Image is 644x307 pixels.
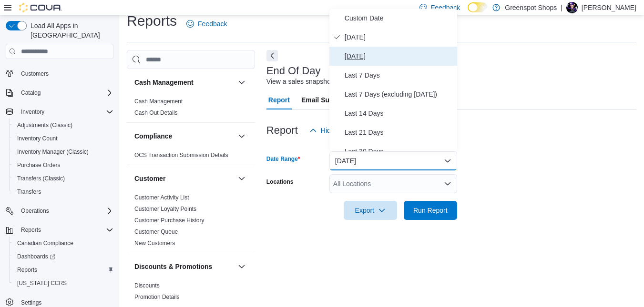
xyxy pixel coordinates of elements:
span: Cash Management [134,98,183,105]
span: Canadian Compliance [13,238,113,249]
p: Greenspot Shops [505,2,557,13]
button: [DATE] [329,151,457,170]
span: Adjustments (Classic) [13,119,113,131]
div: Customer [127,192,255,253]
span: Last 30 Days [345,146,453,157]
a: Transfers (Classic) [13,173,69,184]
span: Inventory Manager (Classic) [17,148,89,156]
span: Last 14 Days [345,108,453,119]
h3: End Of Day [266,65,321,77]
div: Select listbox [329,9,457,151]
span: Last 7 Days [345,69,453,81]
span: Reports [13,264,113,276]
span: Operations [17,205,113,217]
button: Export [344,201,397,220]
span: Inventory [17,106,113,118]
button: Canadian Compliance [10,237,117,250]
span: Customer Loyalty Points [134,205,196,213]
span: Adjustments (Classic) [17,121,72,129]
span: [DATE] [345,50,453,62]
span: New Customers [134,239,175,247]
button: Compliance [236,130,247,142]
a: Customer Loyalty Points [134,206,196,212]
span: Discounts [134,282,160,289]
span: Purchase Orders [17,161,61,169]
span: Dashboards [17,253,55,260]
span: Reports [21,226,41,234]
span: Purchase Orders [13,159,113,171]
p: [PERSON_NAME] [582,2,636,13]
span: Catalog [21,89,41,97]
span: [DATE] [345,31,453,43]
span: Customer Purchase History [134,217,204,224]
a: Inventory Count [13,133,61,144]
span: Email Subscription [301,90,362,109]
button: Reports [17,224,45,236]
button: [US_STATE] CCRS [10,277,117,290]
span: Last 7 Days (excluding [DATE]) [345,89,453,100]
span: Feedback [198,19,227,29]
a: Inventory Manager (Classic) [13,146,92,158]
img: Cova [19,3,62,12]
button: Discounts & Promotions [236,261,247,272]
span: Last 21 Days [345,127,453,138]
h3: Cash Management [134,78,194,87]
button: Operations [2,204,117,218]
a: Reports [13,264,41,276]
div: Cash Management [127,96,255,122]
span: Transfers (Classic) [17,175,65,182]
a: Canadian Compliance [13,238,77,249]
span: Load All Apps in [GEOGRAPHIC_DATA] [27,21,113,40]
span: Transfers (Classic) [13,173,113,184]
span: Hide Parameters [321,126,371,135]
button: Inventory [2,105,117,119]
a: Feedback [183,14,231,33]
span: Inventory Count [13,133,113,144]
span: [US_STATE] CCRS [17,279,67,287]
a: Customer Purchase History [134,217,204,224]
span: Reports [17,266,37,274]
span: OCS Transaction Submission Details [134,151,228,159]
h1: Reports [127,11,177,30]
button: Transfers (Classic) [10,172,117,185]
span: Inventory Count [17,135,58,142]
a: Adjustments (Classic) [13,119,76,131]
span: Cash Out Details [134,109,178,117]
a: OCS Transaction Submission Details [134,152,228,158]
button: Open list of options [444,180,451,188]
button: Inventory Manager (Classic) [10,145,117,158]
span: Export [349,201,391,220]
span: Transfers [17,188,41,196]
span: Dashboards [13,251,113,262]
button: Reports [10,263,117,277]
a: New Customers [134,240,175,247]
h3: Customer [134,174,165,183]
button: Hide Parameters [306,121,375,140]
button: Adjustments (Classic) [10,119,117,132]
button: Run Report [404,201,457,220]
a: Customers [17,68,52,79]
span: Reports [17,224,113,236]
a: Cash Management [134,98,183,105]
span: Inventory [21,108,44,116]
a: Dashboards [13,251,59,262]
button: Transfers [10,185,117,198]
button: Inventory [17,106,48,118]
span: Catalog [17,87,113,99]
span: Feedback [431,3,460,12]
a: Dashboards [10,250,117,263]
a: Cash Out Details [134,109,178,116]
a: Discounts [134,282,160,289]
button: Compliance [134,131,234,141]
span: Settings [21,299,41,307]
a: Transfers [13,186,45,198]
span: Customer Activity List [134,194,189,201]
span: Report [268,90,290,109]
button: Customer [236,173,247,184]
h3: Report [266,125,298,136]
label: Locations [266,178,294,186]
button: Discounts & Promotions [134,262,234,271]
a: [US_STATE] CCRS [13,277,71,289]
p: | [561,2,562,13]
h3: Discounts & Promotions [134,262,212,271]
